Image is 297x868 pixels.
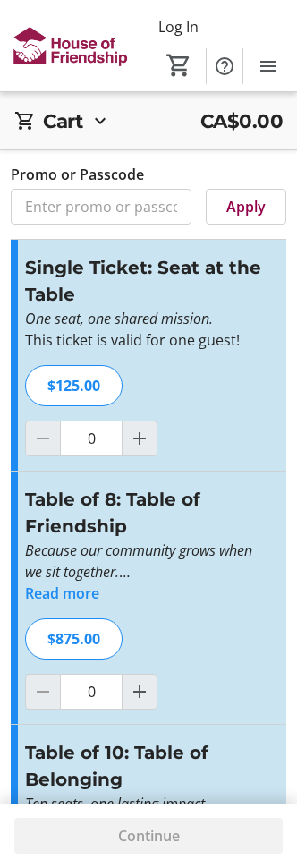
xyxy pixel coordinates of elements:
[206,189,286,225] button: Apply
[200,106,284,135] span: CA$0.00
[25,618,123,660] div: $875.00
[60,674,123,710] input: Table of 8: Table of Friendship Quantity
[123,675,157,709] button: Increment by one
[25,583,99,604] button: Read more
[11,189,191,225] input: Enter promo or passcode
[25,329,272,351] p: This ticket is valid for one guest!
[43,106,82,135] h2: Cart
[163,49,195,81] button: Cart
[25,540,252,582] em: Because our community grows when we sit together.
[25,739,272,793] h3: Table of 10: Table of Belonging
[123,421,157,455] button: Increment by one
[158,16,199,38] span: Log In
[11,13,130,80] img: House of Friendship's Logo
[207,48,242,84] button: Help
[25,486,272,540] h3: Table of 8: Table of Friendship
[226,196,266,217] span: Apply
[250,48,286,84] button: Menu
[144,13,213,41] button: Log In
[25,365,123,406] div: $125.00
[11,164,144,185] label: Promo or Passcode
[25,254,272,308] h3: Single Ticket: Seat at the Table
[25,794,208,813] em: Ten seats, one lasting impact.
[25,309,213,328] em: One seat, one shared mission.
[60,421,123,456] input: Single Ticket: Seat at the Table Quantity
